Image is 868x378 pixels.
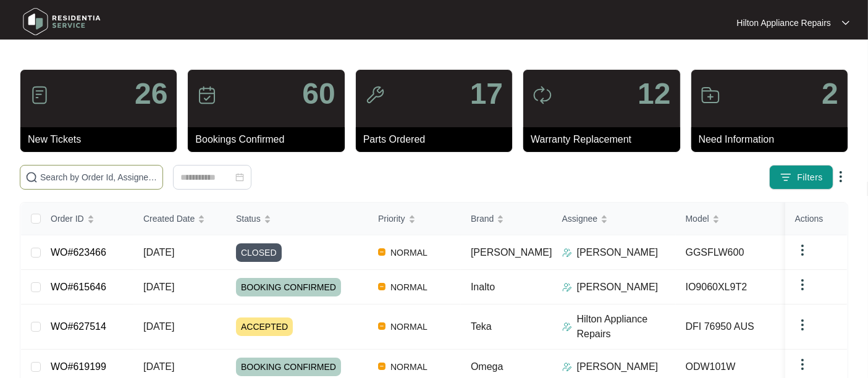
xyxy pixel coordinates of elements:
[699,132,848,147] p: Need Information
[363,132,512,147] p: Parts Ordered
[236,243,282,262] span: CLOSED
[471,282,495,292] span: Inalto
[736,17,831,29] p: Hilton Appliance Repairs
[143,282,174,292] span: [DATE]
[531,132,680,147] p: Warranty Replacement
[795,357,810,372] img: dropdown arrow
[30,85,49,105] img: icon
[562,282,572,292] img: Assigner Icon
[378,283,386,290] img: Vercel Logo
[41,203,133,235] th: Order ID
[365,85,385,105] img: icon
[197,85,217,105] img: icon
[795,277,810,292] img: dropdown arrow
[533,85,552,105] img: icon
[471,247,552,258] span: [PERSON_NAME]
[386,359,432,374] span: NORMAL
[769,165,833,190] button: filter iconFilters
[577,245,659,260] p: [PERSON_NAME]
[676,235,799,270] td: GGSFLW600
[562,362,572,372] img: Assigner Icon
[577,280,659,295] p: [PERSON_NAME]
[471,212,494,225] span: Brand
[19,3,105,40] img: residentia service logo
[51,361,106,372] a: WO#619199
[51,321,106,332] a: WO#627514
[795,243,810,258] img: dropdown arrow
[797,171,823,184] span: Filters
[386,280,432,295] span: NORMAL
[833,169,848,184] img: dropdown arrow
[51,247,106,258] a: WO#623466
[143,321,174,332] span: [DATE]
[471,321,492,332] span: Teka
[378,248,386,256] img: Vercel Logo
[386,319,432,334] span: NORMAL
[795,317,810,332] img: dropdown arrow
[822,79,838,109] p: 2
[368,203,461,235] th: Priority
[236,358,341,376] span: BOOKING CONFIRMED
[135,79,167,109] p: 26
[686,212,709,225] span: Model
[378,212,405,225] span: Priority
[471,361,503,372] span: Omega
[143,361,174,372] span: [DATE]
[577,312,676,342] p: Hilton Appliance Repairs
[780,171,792,183] img: filter icon
[28,132,177,147] p: New Tickets
[236,278,341,296] span: BOOKING CONFIRMED
[552,203,676,235] th: Assignee
[236,212,261,225] span: Status
[785,203,847,235] th: Actions
[25,171,38,183] img: search-icon
[386,245,432,260] span: NORMAL
[51,282,106,292] a: WO#615646
[133,203,226,235] th: Created Date
[562,212,598,225] span: Assignee
[195,132,344,147] p: Bookings Confirmed
[226,203,368,235] th: Status
[470,79,503,109] p: 17
[378,363,386,370] img: Vercel Logo
[40,170,158,184] input: Search by Order Id, Assignee Name, Customer Name, Brand and Model
[562,322,572,332] img: Assigner Icon
[51,212,84,225] span: Order ID
[378,322,386,330] img: Vercel Logo
[676,304,799,350] td: DFI 76950 AUS
[638,79,670,109] p: 12
[143,247,174,258] span: [DATE]
[676,203,799,235] th: Model
[701,85,720,105] img: icon
[676,270,799,304] td: IO9060XL9T2
[236,317,293,336] span: ACCEPTED
[302,79,335,109] p: 60
[461,203,552,235] th: Brand
[143,212,195,225] span: Created Date
[562,248,572,258] img: Assigner Icon
[842,20,849,26] img: dropdown arrow
[577,359,659,374] p: [PERSON_NAME]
